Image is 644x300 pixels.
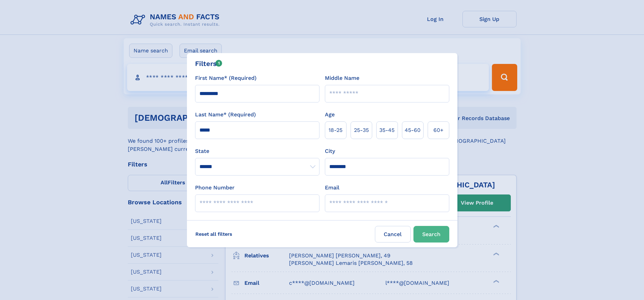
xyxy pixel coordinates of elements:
[195,147,319,155] label: State
[195,59,222,69] div: Filters
[405,126,421,134] span: 45‑60
[379,126,395,134] span: 35‑45
[413,226,449,243] button: Search
[195,184,235,192] label: Phone Number
[325,111,335,119] label: Age
[191,226,237,242] label: Reset all filters
[329,126,342,134] span: 18‑25
[325,184,339,192] label: Email
[325,74,359,82] label: Middle Name
[433,126,444,134] span: 60+
[325,147,335,155] label: City
[375,226,411,243] label: Cancel
[195,111,256,119] label: Last Name* (Required)
[354,126,369,134] span: 25‑35
[195,74,257,82] label: First Name* (Required)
